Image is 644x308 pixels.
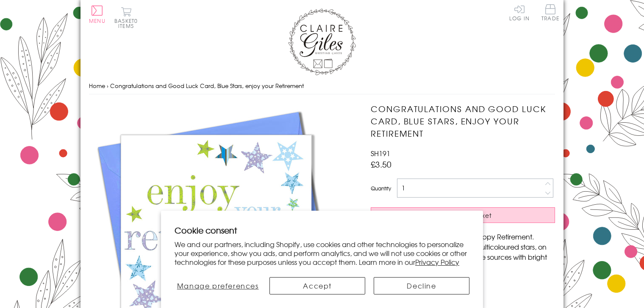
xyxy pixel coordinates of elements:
button: Manage preferences [175,277,261,294]
span: Congratulations and Good Luck Card, Blue Stars, enjoy your Retirement [110,82,304,90]
a: Privacy Policy [415,257,459,267]
button: Add to Basket [371,207,555,223]
span: Manage preferences [177,280,259,291]
h2: Cookie consent [175,224,469,236]
button: Accept [269,277,365,294]
a: Home [89,82,105,90]
button: Basket0 items [114,7,138,28]
span: SH191 [371,148,390,158]
h1: Congratulations and Good Luck Card, Blue Stars, enjoy your Retirement [371,103,555,139]
span: Menu [89,17,105,25]
span: › [107,82,108,90]
span: 0 items [118,17,138,30]
span: £3.50 [371,158,391,170]
a: Trade [541,4,559,22]
button: Decline [374,277,469,294]
span: Trade [541,4,559,21]
nav: breadcrumbs [89,77,555,95]
p: We and our partners, including Shopify, use cookies and other technologies to personalize your ex... [175,240,469,266]
a: Log In [509,4,530,21]
label: Quantity [371,184,391,192]
button: Menu [89,5,105,23]
img: Claire Giles Greetings Cards [288,8,356,75]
